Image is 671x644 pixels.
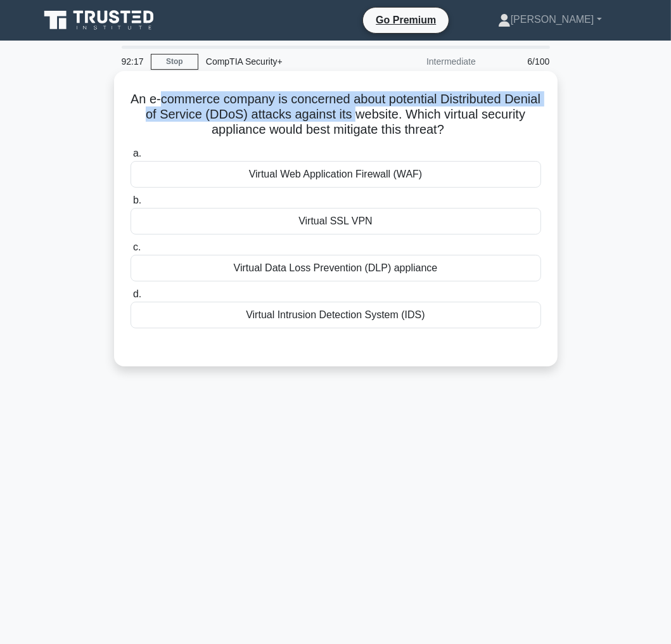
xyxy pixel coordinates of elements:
[468,7,632,32] a: [PERSON_NAME]
[129,91,542,138] h5: An e-commerce company is concerned about potential Distributed Denial of Service (DDoS) attacks a...
[133,195,141,205] span: b.
[131,208,541,235] div: Virtual SSL VPN
[373,49,483,74] div: Intermediate
[368,12,444,28] a: Go Premium
[198,49,373,74] div: CompTIA Security+
[133,288,141,299] span: d.
[131,302,541,328] div: Virtual Intrusion Detection System (IDS)
[483,49,558,74] div: 6/100
[131,255,541,281] div: Virtual Data Loss Prevention (DLP) appliance
[114,49,151,74] div: 92:17
[133,148,141,158] span: a.
[131,161,541,188] div: Virtual Web Application Firewall (WAF)
[151,54,198,70] a: Stop
[133,241,141,252] span: c.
